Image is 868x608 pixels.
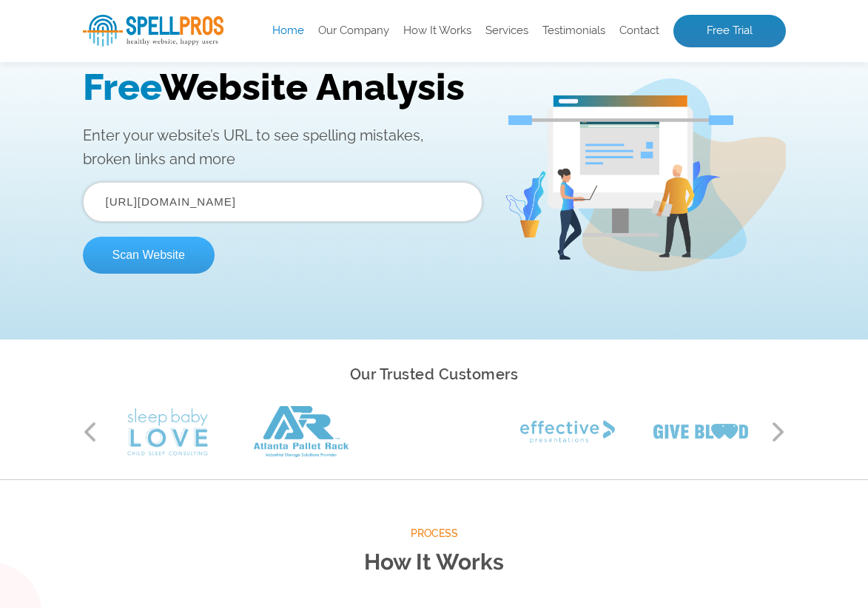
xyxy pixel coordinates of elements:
a: Our Company [318,24,389,38]
a: How It Works [403,24,471,38]
input: Enter Your URL [83,172,482,212]
a: Free Trial [673,15,786,47]
p: Enter your website’s URL to see spelling mistakes, broken links and more [83,113,482,161]
a: Home [272,24,304,38]
h1: Website Analysis [83,55,482,98]
button: Scan Website [83,226,215,263]
img: Free Webiste Analysis [505,68,786,261]
span: Process [83,524,786,543]
img: Effective [520,420,615,443]
button: Next [771,421,786,443]
img: Sleep Baby Love [127,408,209,456]
img: SpellPros [83,15,223,47]
a: Services [485,24,528,38]
a: Testimonials [542,24,605,38]
img: Free Webiste Analysis [508,105,733,115]
img: Give Blood [653,424,748,441]
button: Previous [83,421,98,443]
a: Contact [619,24,659,38]
span: Free [83,55,160,98]
h2: How It Works [83,543,786,582]
h2: Our Trusted Customers [83,362,786,388]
